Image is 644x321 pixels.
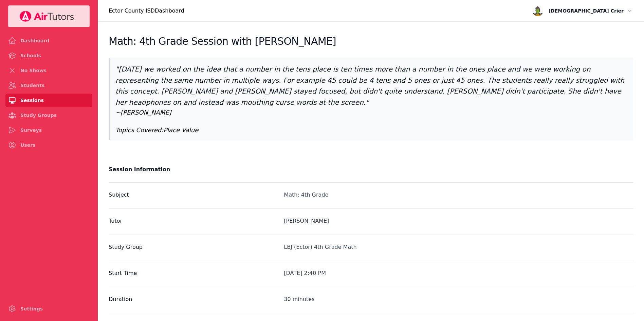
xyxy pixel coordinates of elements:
[109,35,336,47] h2: Math: 4th Grade Session with [PERSON_NAME]
[532,5,543,16] img: avatar
[5,34,92,47] a: Dashboard
[109,217,282,225] label: Tutor
[5,64,92,77] a: No Shows
[284,269,633,277] div: [DATE] 2:40 PM
[5,302,92,316] a: Settings
[549,7,624,15] span: [DEMOGRAPHIC_DATA] Crier
[109,243,282,251] label: Study Group
[284,243,633,251] div: LBJ (Ector) 4th Grade Math
[284,295,633,303] div: 30 minutes
[109,191,282,199] label: Subject
[109,165,633,174] h2: Session Information
[5,108,92,122] a: Study Groups
[5,123,92,137] a: Surveys
[115,108,628,117] p: ~ [PERSON_NAME]
[19,11,74,22] img: Your Company
[5,79,92,92] a: Students
[284,191,633,199] div: Math: 4th Grade
[5,138,92,152] a: Users
[115,64,628,108] p: " [DATE] we worked on the idea that a number in the tens place is ten times more than a number in...
[109,269,282,277] label: Start Time
[115,125,628,135] p: Topics Covered: Place Value
[109,295,282,303] label: Duration
[5,94,92,107] a: Sessions
[5,49,92,62] a: Schools
[284,217,633,225] div: [PERSON_NAME]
